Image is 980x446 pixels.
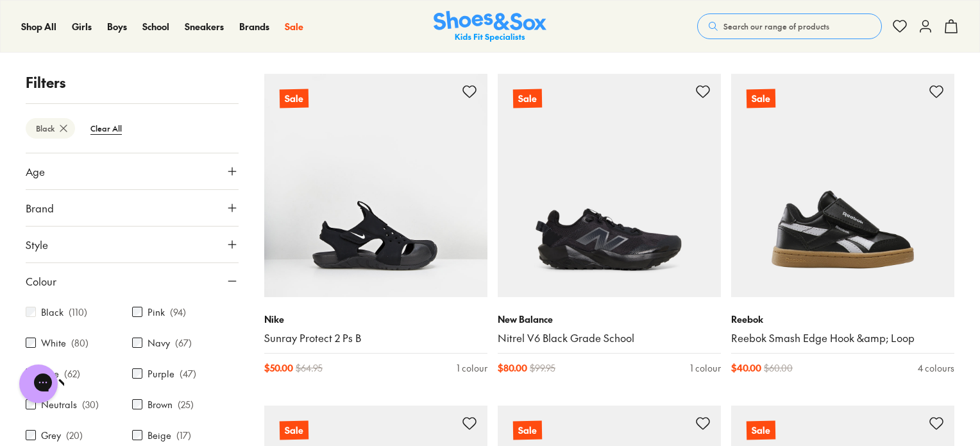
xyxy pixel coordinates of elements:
[148,305,165,319] label: Pink
[264,361,293,375] span: $ 50.00
[21,20,56,33] a: Shop All
[457,361,487,375] div: 1 colour
[918,361,954,375] div: 4 colours
[530,361,555,375] span: $ 99.95
[148,398,173,411] label: Brown
[280,89,308,108] p: Sale
[185,20,224,33] span: Sneakers
[731,331,954,345] a: Reebok Smash Edge Hook &amp; Loop
[148,367,174,381] label: Purple
[731,313,954,326] p: Reebok
[26,118,75,139] btn: Black
[764,361,793,375] span: $ 60.00
[66,429,83,442] p: ( 20 )
[747,420,775,440] p: Sale
[170,305,186,319] p: ( 94 )
[175,336,192,350] p: ( 67 )
[21,20,56,33] span: Shop All
[723,21,829,32] span: Search our range of products
[72,20,92,33] a: Girls
[26,237,48,252] span: Style
[72,20,92,33] span: Girls
[285,20,303,33] a: Sale
[13,360,64,407] iframe: Gorgias live chat messenger
[26,227,239,262] button: Style
[142,20,169,33] a: School
[180,367,196,381] p: ( 47 )
[285,20,303,33] span: Sale
[434,11,546,42] a: Shoes & Sox
[148,336,170,350] label: Navy
[239,20,269,33] a: Brands
[107,20,127,33] span: Boys
[148,429,171,442] label: Beige
[264,313,487,326] p: Nike
[513,420,542,440] p: Sale
[178,398,194,411] p: ( 25 )
[513,89,542,108] p: Sale
[107,20,127,33] a: Boys
[185,20,224,33] a: Sneakers
[26,263,239,299] button: Colour
[26,164,45,179] span: Age
[280,420,308,440] p: Sale
[176,429,191,442] p: ( 17 )
[41,336,66,350] label: White
[264,331,487,345] a: Sunray Protect 2 Ps B
[296,361,323,375] span: $ 64.95
[747,89,775,108] p: Sale
[264,74,487,297] a: Sale
[690,361,721,375] div: 1 colour
[26,273,56,289] span: Colour
[71,336,89,350] p: ( 80 )
[731,74,954,297] a: Sale
[498,361,527,375] span: $ 80.00
[697,13,882,39] button: Search our range of products
[498,331,721,345] a: Nitrel V6 Black Grade School
[41,429,61,442] label: Grey
[498,313,721,326] p: New Balance
[41,305,63,319] label: Black
[434,11,546,42] img: SNS_Logo_Responsive.svg
[26,200,54,216] span: Brand
[69,305,87,319] p: ( 110 )
[80,117,132,140] btn: Clear All
[239,20,269,33] span: Brands
[26,153,239,189] button: Age
[64,367,80,381] p: ( 62 )
[26,190,239,226] button: Brand
[26,72,239,93] p: Filters
[142,20,169,33] span: School
[82,398,99,411] p: ( 30 )
[731,361,761,375] span: $ 40.00
[498,74,721,297] a: Sale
